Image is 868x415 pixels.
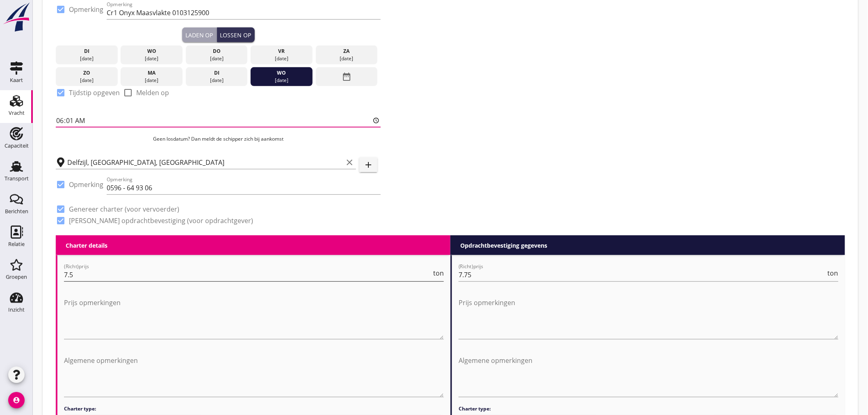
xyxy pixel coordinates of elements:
div: Relatie [8,242,25,247]
div: Vracht [9,110,25,116]
label: Genereer charter (voor vervoerder) [69,205,179,213]
div: [DATE] [188,77,246,84]
div: Groepen [6,274,27,280]
div: [DATE] [188,55,246,62]
i: add [363,160,373,170]
i: clear [345,157,354,167]
div: [DATE] [318,55,376,62]
textarea: Algemene opmerkingen [64,354,444,397]
div: zo [58,69,116,77]
label: Melden op [136,89,169,97]
textarea: Prijs opmerkingen [64,296,444,339]
button: Laden op [182,27,217,42]
div: [DATE] [253,77,311,84]
div: wo [253,69,311,77]
div: [DATE] [123,55,180,62]
div: Kaart [10,78,23,83]
label: Tijdstip opgeven [69,89,120,97]
input: Opmerking [107,6,381,19]
input: (Richt)prijs [64,268,432,281]
h4: Charter type: [64,405,444,413]
label: [PERSON_NAME] opdrachtbevestiging (voor opdrachtgever) [69,217,253,225]
div: Inzicht [8,307,25,312]
div: [DATE] [58,55,116,62]
p: Geen losdatum? Dan meldt de schipper zich bij aankomst [56,135,381,143]
input: Losplaats [67,156,343,169]
label: Opmerking [69,180,103,189]
textarea: Prijs opmerkingen [459,296,838,339]
div: [DATE] [58,77,116,84]
div: di [188,69,246,77]
div: [DATE] [123,77,180,84]
div: Berichten [5,209,28,214]
h4: Charter type: [459,405,838,413]
div: di [58,48,116,55]
span: ton [433,270,444,276]
button: Lossen op [217,27,255,42]
img: logo-small.a267ee39.svg [2,2,31,32]
input: (Richt)prijs [459,268,826,281]
i: date_range [342,69,352,84]
label: Opmerking [69,5,103,14]
div: ma [123,69,180,77]
span: ton [828,270,838,276]
div: [DATE] [253,55,311,62]
div: wo [123,48,180,55]
div: Laden op [185,31,213,39]
div: Transport [5,176,29,181]
div: vr [253,48,311,55]
div: Capaciteit [5,143,29,148]
textarea: Algemene opmerkingen [459,354,838,397]
div: do [188,48,246,55]
div: za [318,48,376,55]
div: Lossen op [220,31,251,39]
i: account_circle [8,392,25,408]
input: Opmerking [107,181,381,194]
